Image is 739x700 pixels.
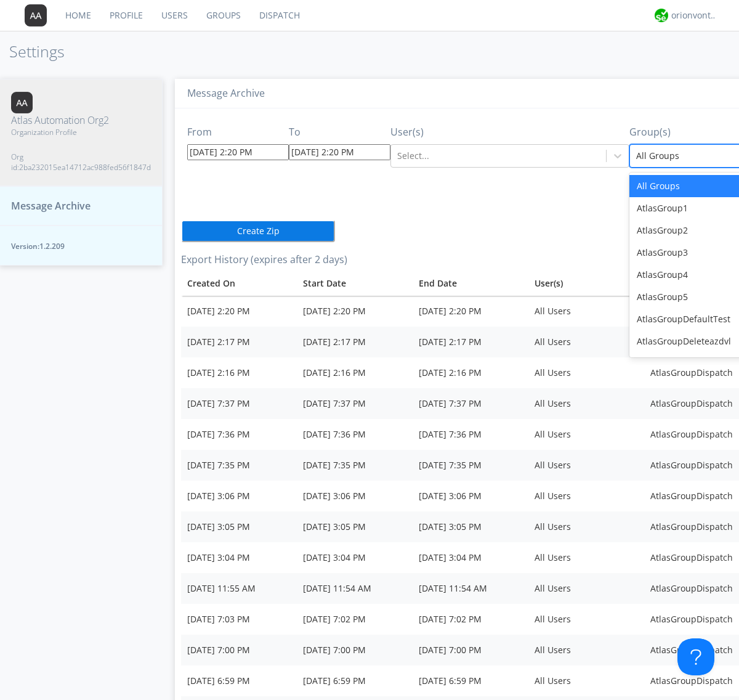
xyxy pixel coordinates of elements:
div: [DATE] 3:04 PM [187,551,291,564]
div: [DATE] 2:16 PM [303,367,406,379]
div: [DATE] 3:06 PM [187,490,291,502]
div: [DATE] 11:54 AM [419,582,522,595]
div: All Users [535,551,638,564]
div: [DATE] 7:00 PM [419,644,522,656]
th: Toggle SortBy [181,271,297,296]
img: 373638.png [25,4,47,26]
div: All Users [535,459,638,471]
div: [DATE] 7:36 PM [303,428,406,441]
div: [DATE] 3:06 PM [419,490,522,502]
div: All Users [535,644,638,656]
div: All Users [535,428,638,441]
div: [DATE] 7:35 PM [303,459,406,471]
span: Version: 1.2.209 [11,241,151,251]
div: All Users [535,521,638,533]
div: [DATE] 2:20 PM [187,305,291,317]
div: [DATE] 3:05 PM [303,521,406,533]
span: Atlas Automation Org2 [11,113,151,128]
div: [DATE] 11:55 AM [187,582,291,595]
div: [DATE] 7:03 PM [187,613,291,625]
div: [DATE] 11:54 AM [303,582,406,595]
div: [DATE] 2:16 PM [419,367,522,379]
iframe: Toggle Customer Support [677,638,714,675]
span: Organization Profile [11,127,151,137]
div: [DATE] 7:37 PM [303,397,406,410]
img: 29d36aed6fa347d5a1537e7736e6aa13 [655,9,668,22]
div: All Users [535,582,638,595]
div: [DATE] 2:17 PM [419,336,522,348]
th: Toggle SortBy [413,271,528,296]
button: Create Zip [181,220,335,242]
div: [DATE] 6:59 PM [187,675,291,687]
div: [DATE] 2:20 PM [303,305,406,317]
div: [DATE] 7:35 PM [419,459,522,471]
div: [DATE] 3:05 PM [187,521,291,533]
div: [DATE] 2:17 PM [187,336,291,348]
div: [DATE] 6:59 PM [303,675,406,687]
div: [DATE] 2:16 PM [187,367,291,379]
div: [DATE] 6:59 PM [419,675,522,687]
div: [DATE] 7:02 PM [419,613,522,625]
div: All Users [535,367,638,379]
div: All Users [535,336,638,348]
div: [DATE] 3:06 PM [303,490,406,502]
div: All Users [535,613,638,625]
div: [DATE] 2:20 PM [419,305,522,317]
span: Org id: 2ba232015ea14712ac988fed56f1847d [11,152,151,173]
div: [DATE] 3:05 PM [419,521,522,533]
div: [DATE] 7:36 PM [187,428,291,441]
div: [DATE] 7:00 PM [303,644,406,656]
h3: From [187,127,289,138]
div: [DATE] 7:02 PM [303,613,406,625]
th: Toggle SortBy [297,271,413,296]
h3: User(s) [390,127,629,138]
img: 373638.png [11,92,33,113]
div: [DATE] 2:17 PM [303,336,406,348]
div: All Users [535,490,638,502]
div: [DATE] 7:36 PM [419,428,522,441]
div: [DATE] 3:04 PM [303,551,406,564]
div: [DATE] 7:35 PM [187,459,291,471]
div: [DATE] 7:37 PM [187,397,291,410]
div: All Users [535,397,638,410]
h3: To [289,127,390,138]
span: Message Archive [11,199,91,213]
div: [DATE] 7:00 PM [187,644,291,656]
div: [DATE] 3:04 PM [419,551,522,564]
th: User(s) [528,271,644,296]
div: All Users [535,305,638,317]
div: [DATE] 7:37 PM [419,397,522,410]
div: orionvontas+atlas+automation+org2 [671,9,717,22]
div: All Users [535,675,638,687]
